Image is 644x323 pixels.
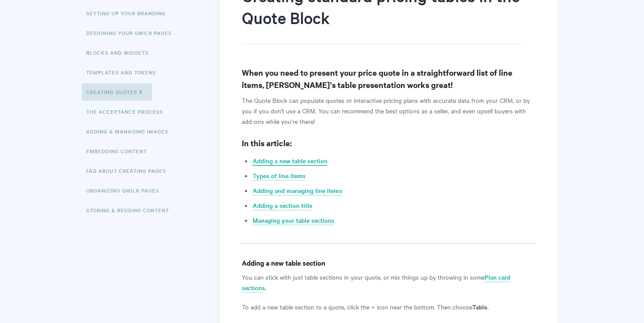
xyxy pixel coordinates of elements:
[86,24,178,42] a: Designing Your Qwilr Pages
[86,4,172,22] a: Setting up your Branding
[86,63,163,81] a: Templates and Tokens
[241,257,536,268] h4: Adding a new table section
[252,171,305,181] a: Types of line items
[86,44,155,61] a: Blocks and Widgets
[241,137,291,148] strong: In this article:
[472,302,487,311] strong: Table
[86,182,166,199] a: Organizing Qwilr Pages
[241,67,536,91] h3: When you need to present your price quote in a straightforward list of line items, [PERSON_NAME]'...
[241,302,536,312] p: To add a new table section to a quote, click the + icon near the bottom. Then choose .
[252,201,312,211] a: Adding a section title
[86,162,173,179] a: FAQ About Creating Pages
[241,272,536,293] p: You can stick with just table sections in your quote, or mix things up by throwing in some .
[252,156,327,166] a: Adding a new table section
[86,201,176,219] a: Storing & Reusing Content
[86,123,175,140] a: Adding & Managing Images
[241,95,536,126] p: The Quote Block can populate quotes or interactive pricing plans with accurate data from your CRM...
[252,216,334,225] a: Managing your table sections
[86,142,153,160] a: Embedding Content
[252,186,342,196] a: Adding and managing line items
[82,83,152,101] a: Creating Quotes
[86,103,170,120] a: The Acceptance Process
